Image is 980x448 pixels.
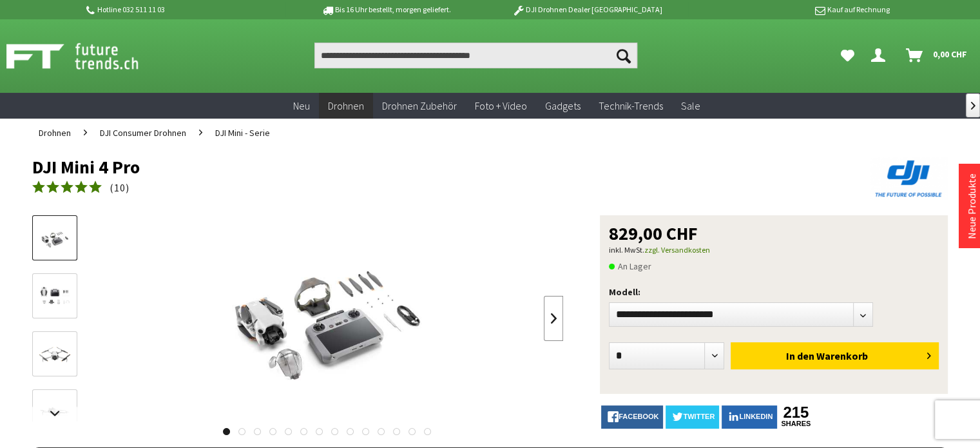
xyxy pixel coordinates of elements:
[786,349,814,362] span: In den
[681,99,700,112] span: Sale
[32,119,77,147] a: Drohnen
[93,119,193,147] a: DJI Consumer Drohnen
[666,405,719,429] a: twitter
[609,242,939,258] p: inkl. MwSt.
[971,102,975,110] span: 
[870,157,948,200] img: DJI
[6,40,167,72] img: Shop Futuretrends - zur Startseite wechseln
[599,99,663,112] span: Technik-Trends
[683,413,715,420] span: twitter
[328,99,364,112] span: Drohnen
[314,43,637,68] input: Produkt, Marke, Kategorie, EAN, Artikelnummer…
[209,119,276,147] a: DJI Mini - Serie
[36,224,73,253] img: Vorschau: DJI Mini 4 Pro
[965,173,978,239] a: Neue Produkte
[84,2,285,17] p: Hotline 032 511 11 03
[32,180,130,196] a: (10)
[739,413,773,420] span: LinkedIn
[933,44,967,64] span: 0,00 CHF
[731,342,939,369] button: In den Warenkorb
[284,93,319,119] a: Neu
[215,127,270,139] span: DJI Mini - Serie
[536,93,590,119] a: Gadgets
[672,93,709,119] a: Sale
[319,93,373,119] a: Drohnen
[816,349,868,362] span: Warenkorb
[475,99,527,112] span: Foto + Video
[382,99,457,112] span: Drohnen Zubehör
[601,405,663,429] a: facebook
[619,413,658,420] span: facebook
[110,181,130,194] span: ( )
[722,405,777,429] a: LinkedIn
[100,127,186,139] span: DJI Consumer Drohnen
[32,157,765,177] h1: DJI Mini 4 Pro
[293,99,310,112] span: Neu
[866,43,896,68] a: Dein Konto
[644,245,710,255] a: zzgl. Versandkosten
[114,181,126,194] span: 10
[545,99,581,112] span: Gadgets
[373,93,466,119] a: Drohnen Zubehör
[609,224,698,242] span: 829,00 CHF
[609,284,939,300] p: Modell:
[285,2,486,17] p: Bis 16 Uhr bestellt, morgen geliefert.
[780,420,812,428] a: shares
[834,43,861,68] a: Meine Favoriten
[609,258,651,274] span: An Lager
[466,93,536,119] a: Foto + Video
[688,2,889,17] p: Kauf auf Rechnung
[901,43,974,68] a: Warenkorb
[39,127,71,139] span: Drohnen
[610,43,637,68] button: Suchen
[486,2,687,17] p: DJI Drohnen Dealer [GEOGRAPHIC_DATA]
[780,405,812,420] a: 215
[590,93,672,119] a: Technik-Trends
[198,215,456,422] img: DJI Mini 4 Pro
